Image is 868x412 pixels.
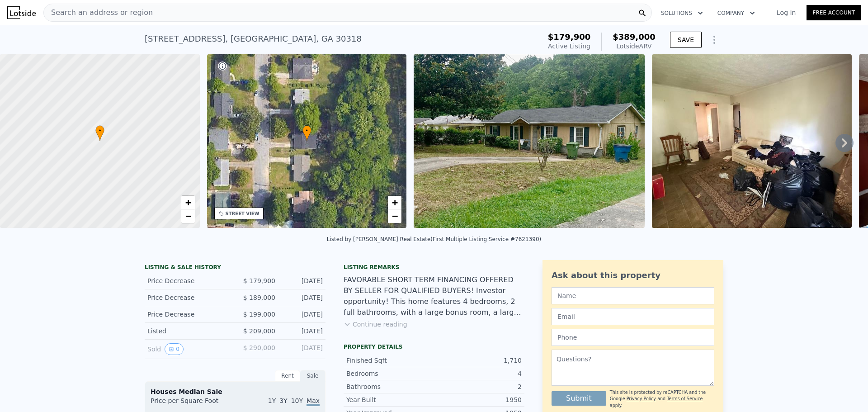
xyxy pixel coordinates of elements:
[670,32,702,48] button: SAVE
[434,395,522,404] div: 1950
[145,33,362,45] div: [STREET_ADDRESS] , [GEOGRAPHIC_DATA] , GA 30318
[652,54,852,228] img: Sale: 167241318 Parcel: 13286558
[147,310,228,319] div: Price Decrease
[181,196,195,209] a: Zoom in
[243,277,275,284] span: $ 179,900
[243,344,275,351] span: $ 290,000
[95,127,104,135] span: •
[302,127,311,135] span: •
[552,329,714,346] input: Phone
[151,396,235,411] div: Price per Square Foot
[283,276,323,285] div: [DATE]
[302,125,311,141] div: •
[414,54,645,228] img: Sale: 167241318 Parcel: 13286558
[283,327,323,336] div: [DATE]
[283,293,323,302] div: [DATE]
[344,343,524,350] div: Property details
[552,308,714,325] input: Email
[283,343,323,355] div: [DATE]
[147,293,228,302] div: Price Decrease
[7,6,36,19] img: Lotside
[226,210,259,217] div: STREET VIEW
[388,196,401,209] a: Zoom in
[766,8,807,17] a: Log In
[627,396,656,401] a: Privacy Policy
[388,209,401,223] a: Zoom out
[710,5,762,21] button: Company
[243,311,275,318] span: $ 199,000
[300,370,325,382] div: Sale
[344,320,407,329] button: Continue reading
[346,356,434,365] div: Finished Sqft
[44,7,153,18] span: Search an address or region
[613,42,656,51] div: Lotside ARV
[145,264,325,273] div: LISTING & SALE HISTORY
[283,310,323,319] div: [DATE]
[552,269,714,282] div: Ask about this property
[344,275,524,318] div: FAVORABLE SHORT TERM FINANCING OFFERED BY SELLER FOR QUALIFIED BUYERS! Investor opportunity! This...
[434,382,522,391] div: 2
[610,389,714,409] div: This site is protected by reCAPTCHA and the Google and apply.
[185,210,191,222] span: −
[291,397,303,404] span: 10Y
[279,397,287,404] span: 3Y
[181,209,195,223] a: Zoom out
[346,382,434,391] div: Bathrooms
[548,43,590,50] span: Active Listing
[147,327,228,336] div: Listed
[185,197,191,208] span: +
[705,31,723,49] button: Show Options
[243,327,275,335] span: $ 209,000
[243,294,275,301] span: $ 189,000
[147,343,228,355] div: Sold
[667,396,703,401] a: Terms of Service
[346,395,434,404] div: Year Built
[434,356,522,365] div: 1,710
[654,5,710,21] button: Solutions
[392,197,398,208] span: +
[327,236,541,242] div: Listed by [PERSON_NAME] Real Estate (First Multiple Listing Service #7621390)
[307,397,320,406] span: Max
[434,369,522,378] div: 4
[548,32,591,42] span: $179,900
[151,387,320,396] div: Houses Median Sale
[268,397,276,404] span: 1Y
[165,343,184,355] button: View historical data
[346,369,434,378] div: Bedrooms
[552,391,606,406] button: Submit
[613,32,656,42] span: $389,000
[807,5,861,20] a: Free Account
[552,287,714,304] input: Name
[344,264,524,271] div: Listing remarks
[275,370,300,382] div: Rent
[147,276,228,285] div: Price Decrease
[95,125,104,141] div: •
[392,210,398,222] span: −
